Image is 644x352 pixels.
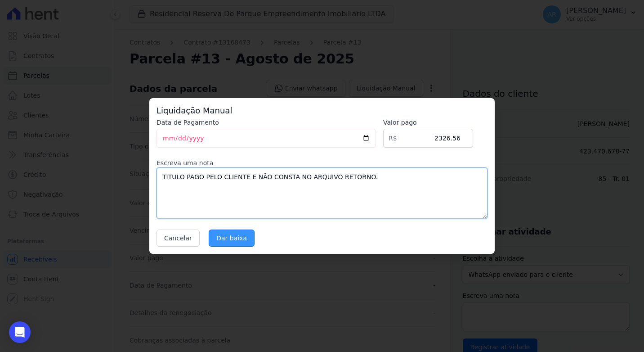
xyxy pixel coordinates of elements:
label: Escreva uma nota [157,158,487,167]
h3: Liquidação Manual [157,105,487,116]
div: Open Intercom Messenger [9,321,31,343]
label: Valor pago [383,118,473,127]
input: Dar baixa [209,230,255,247]
button: Cancelar [157,230,200,247]
label: Data de Pagamento [157,118,376,127]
